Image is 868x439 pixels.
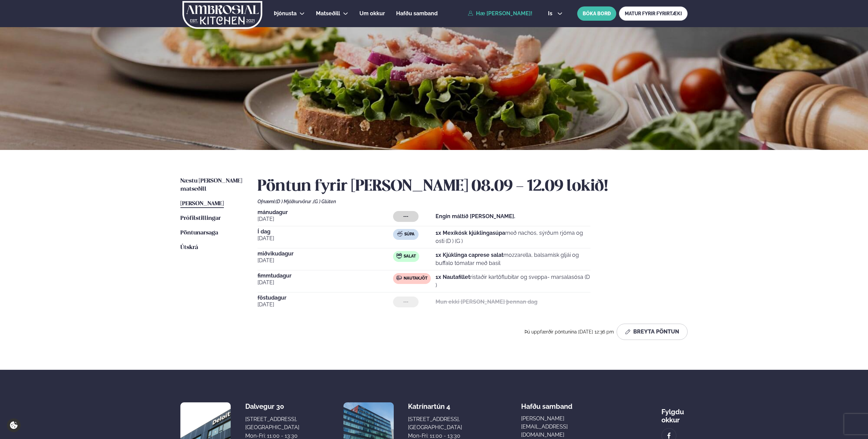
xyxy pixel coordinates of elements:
span: Hafðu samband [521,397,572,411]
span: mánudagur [258,210,393,215]
span: [DATE] [258,256,393,265]
div: Ofnæmi: [258,199,688,204]
span: Næstu [PERSON_NAME] matseðill [180,178,242,192]
span: Nautakjöt [404,276,427,281]
span: (D ) Mjólkurvörur , [276,199,313,204]
a: Þjónusta [274,9,297,18]
span: [DATE] [258,234,393,243]
a: Hafðu samband [396,9,438,18]
span: (G ) Glúten [313,199,336,204]
a: [PERSON_NAME] [180,200,224,208]
a: Matseðill [316,9,340,18]
a: Næstu [PERSON_NAME] matseðill [180,177,244,193]
img: beef.svg [396,275,402,281]
span: Prófílstillingar [180,215,221,221]
strong: 1x Nautafillet [436,274,470,280]
a: MATUR FYRIR FYRIRTÆKI [619,6,688,21]
span: Pöntunarsaga [180,230,218,236]
strong: Engin máltíð [PERSON_NAME]. [436,213,515,220]
strong: 1x Mexíkósk kjúklingasúpa [436,230,505,236]
img: salad.svg [396,253,402,259]
span: [DATE] [258,279,393,287]
span: Salat [404,254,416,259]
strong: Mun ekki [PERSON_NAME] þennan dag [436,299,537,305]
p: ristaðir kartöflubitar og sveppa- marsalasósa (D ) [436,273,590,289]
a: Hæ [PERSON_NAME]! [468,11,532,17]
span: föstudagur [258,295,393,301]
span: Þjónusta [274,10,297,17]
a: Pöntunarsaga [180,229,218,237]
div: [STREET_ADDRESS], [GEOGRAPHIC_DATA] [408,415,462,432]
span: --- [403,299,408,305]
span: Súpa [404,232,414,237]
p: með nachos, sýrðum rjóma og osti (D ) (G ) [436,229,590,245]
span: Þú uppfærðir pöntunina [DATE] 12:36 pm [525,329,614,335]
span: Um okkur [359,10,385,17]
div: Katrínartún 4 [408,402,462,411]
span: [PERSON_NAME] [180,201,224,207]
div: Fylgdu okkur [661,402,688,424]
span: is [548,11,554,16]
button: Breyta Pöntun [617,324,688,340]
span: [DATE] [258,215,393,223]
div: Dalvegur 30 [245,402,299,411]
button: BÓKA BORÐ [577,6,616,21]
img: soup.svg [397,231,403,236]
span: Matseðill [316,10,340,17]
span: Útskrá [180,245,198,250]
h2: Pöntun fyrir [PERSON_NAME] 08.09 - 12.09 lokið! [258,177,688,196]
a: Um okkur [359,9,385,18]
span: [DATE] [258,301,393,309]
span: Í dag [258,229,393,234]
span: Hafðu samband [396,10,438,17]
span: miðvikudagur [258,251,393,256]
span: --- [403,214,408,219]
button: is [543,11,568,16]
a: Prófílstillingar [180,214,221,223]
div: [STREET_ADDRESS], [GEOGRAPHIC_DATA] [245,415,299,432]
a: Cookie settings [7,418,21,432]
strong: 1x Kjúklinga caprese salat [436,252,503,258]
a: [PERSON_NAME][EMAIL_ADDRESS][DOMAIN_NAME] [521,415,603,439]
p: mozzarella, balsamísk gljái og buffalo tómatar með basil [436,251,590,267]
img: logo [182,1,263,29]
a: Útskrá [180,244,198,252]
span: fimmtudagur [258,273,393,279]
